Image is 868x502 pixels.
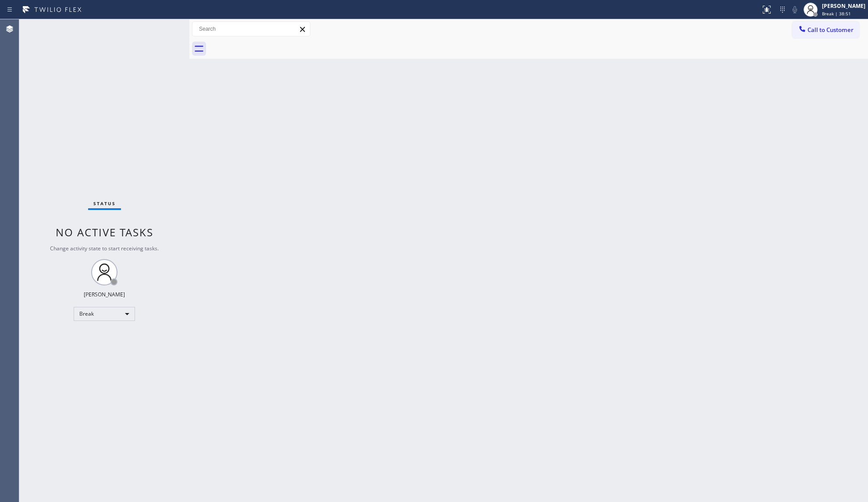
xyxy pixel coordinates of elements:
[822,2,865,10] div: [PERSON_NAME]
[74,307,135,321] div: Break
[50,245,159,252] span: Change activity state to start receiving tasks.
[192,22,310,36] input: Search
[56,225,153,239] span: No active tasks
[822,11,851,17] span: Break | 38:51
[792,21,859,38] button: Call to Customer
[808,26,854,34] span: Call to Customer
[789,4,801,16] button: Mute
[93,200,116,206] span: Status
[84,291,125,298] div: [PERSON_NAME]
